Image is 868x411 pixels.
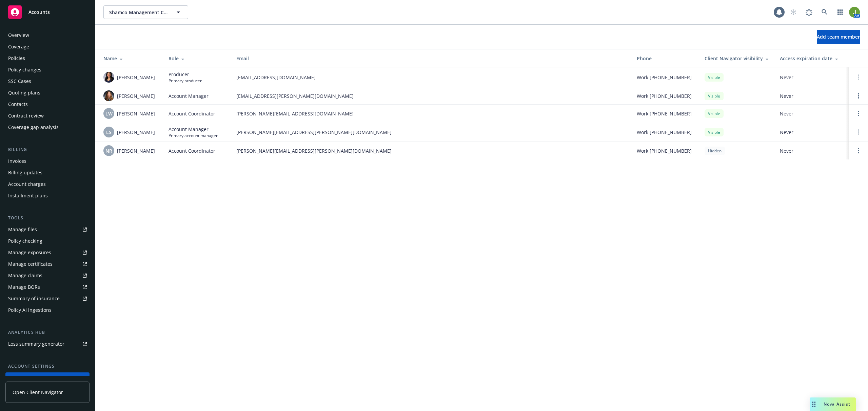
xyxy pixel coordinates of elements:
[8,339,64,349] div: Loss summary generator
[8,282,40,293] div: Manage BORs
[109,9,168,16] span: Shamco Management Co., Inc.
[5,305,90,316] a: Policy AI ingestions
[5,179,90,190] a: Account charges
[5,53,90,64] a: Policies
[5,270,90,281] a: Manage claims
[705,92,724,100] div: Visible
[705,73,724,82] div: Visible
[105,147,112,154] span: NR
[5,167,90,178] a: Billing updates
[8,41,29,52] div: Coverage
[236,92,626,100] span: [EMAIL_ADDRESS][PERSON_NAME][DOMAIN_NAME]
[8,167,42,178] div: Billing updates
[169,126,218,133] span: Account Manager
[5,99,90,110] a: Contacts
[169,71,202,78] span: Producer
[5,76,90,87] a: SSC Cases
[5,110,90,121] a: Contract review
[28,9,50,15] span: Accounts
[117,129,155,136] span: [PERSON_NAME]
[5,3,90,22] a: Accounts
[705,109,724,118] div: Visible
[802,5,816,19] a: Report a Bug
[637,110,692,117] span: Work [PHONE_NUMBER]
[637,55,694,62] div: Phone
[5,190,90,201] a: Installment plans
[824,401,850,407] span: Nova Assist
[5,293,90,304] a: Summary of insurance
[5,247,90,258] a: Manage exposures
[5,215,90,221] div: Tools
[8,247,51,258] div: Manage exposures
[817,34,860,40] span: Add team member
[8,53,25,64] div: Policies
[5,236,90,246] a: Policy checking
[5,41,90,52] a: Coverage
[169,147,215,154] span: Account Coordinator
[105,110,113,117] span: LW
[5,146,90,153] div: Billing
[5,282,90,293] a: Manage BORs
[117,74,155,81] span: [PERSON_NAME]
[8,179,46,190] div: Account charges
[817,30,860,44] button: Add team member
[169,110,215,117] span: Account Coordinator
[5,363,90,370] div: Account settings
[5,64,90,75] a: Policy changes
[236,147,626,154] span: [PERSON_NAME][EMAIL_ADDRESS][PERSON_NAME][DOMAIN_NAME]
[8,110,44,121] div: Contract review
[169,78,202,84] span: Primary producer
[236,110,626,117] span: [PERSON_NAME][EMAIL_ADDRESS][DOMAIN_NAME]
[236,74,626,81] span: [EMAIL_ADDRESS][DOMAIN_NAME]
[117,110,155,117] span: [PERSON_NAME]
[780,129,844,136] span: Never
[810,397,856,411] button: Nova Assist
[169,133,218,138] span: Primary account manager
[8,99,28,110] div: Contacts
[8,236,42,246] div: Policy checking
[780,92,844,100] span: Never
[637,129,692,136] span: Work [PHONE_NUMBER]
[8,87,40,98] div: Quoting plans
[8,156,26,167] div: Invoices
[5,329,90,336] div: Analytics hub
[8,305,52,316] div: Policy AI ingestions
[780,74,844,81] span: Never
[854,109,863,117] a: Open options
[5,156,90,167] a: Invoices
[169,55,225,62] div: Role
[13,389,63,396] span: Open Client Navigator
[8,30,29,41] div: Overview
[780,110,844,117] span: Never
[780,55,844,62] div: Access expiration date
[637,147,692,154] span: Work [PHONE_NUMBER]
[705,55,769,62] div: Client Navigator visibility
[637,92,692,100] span: Work [PHONE_NUMBER]
[5,259,90,269] a: Manage certificates
[780,147,844,154] span: Never
[637,74,692,81] span: Work [PHONE_NUMBER]
[5,339,90,349] a: Loss summary generator
[705,128,724,136] div: Visible
[849,7,860,18] img: photo
[8,76,31,87] div: SSC Cases
[854,92,863,100] a: Open options
[5,224,90,235] a: Manage files
[818,5,831,19] a: Search
[8,293,60,304] div: Summary of insurance
[236,55,626,62] div: Email
[8,372,37,383] div: Service team
[833,5,847,19] a: Switch app
[810,397,818,411] div: Drag to move
[103,55,158,62] div: Name
[705,147,725,155] div: Hidden
[8,190,48,201] div: Installment plans
[8,259,53,269] div: Manage certificates
[103,90,114,101] img: photo
[103,72,114,83] img: photo
[8,122,59,133] div: Coverage gap analysis
[106,129,112,136] span: LS
[787,5,800,19] a: Start snowing
[5,87,90,98] a: Quoting plans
